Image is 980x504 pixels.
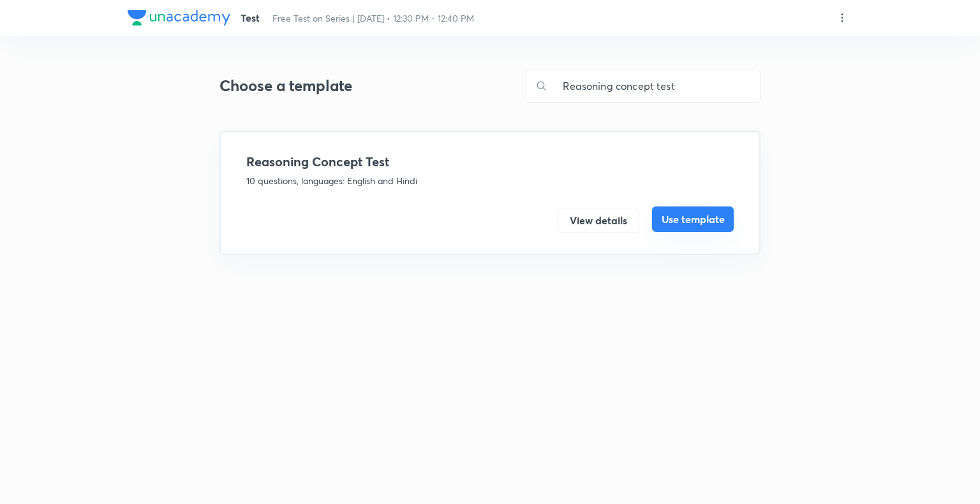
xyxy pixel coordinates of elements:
[558,208,639,233] button: View details
[652,206,734,232] button: Use template
[128,10,230,25] img: Company Logo
[246,152,734,171] h4: Reasoning Concept Test
[272,12,474,24] span: Free Test on Series | [DATE] • 12:30 PM - 12:40 PM
[246,174,734,187] p: 10 questions, languages: English and Hindi
[241,11,260,24] span: Test
[547,69,760,102] input: Search for templates
[219,76,485,95] h3: Choose a template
